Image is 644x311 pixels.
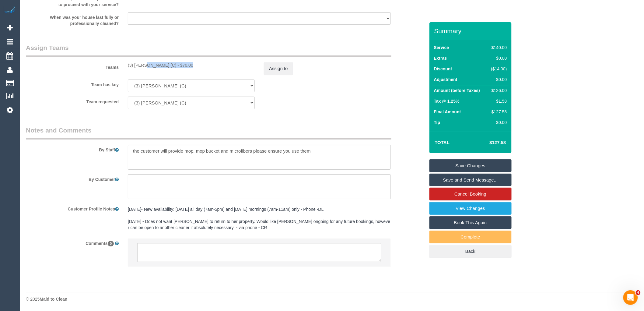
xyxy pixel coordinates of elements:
div: $140.00 [489,44,507,51]
label: Teams [21,62,123,70]
label: Extras [434,55,447,61]
strong: Total [435,140,450,145]
label: Final Amount [434,109,461,115]
label: By Staff [21,145,123,153]
label: Service [434,44,449,51]
div: $0.00 [489,76,507,83]
label: Comments [21,238,123,246]
a: Save and Send Message... [429,174,512,186]
pre: [DATE]- New availability: [DATE] all day (7am-5pm) and [DATE] mornings (7am-11am) only - Phone -D... [128,206,391,231]
label: Team has key [21,80,123,88]
div: $127.58 [489,109,507,115]
div: $126.00 [489,87,507,94]
a: Cancel Booking [429,188,512,200]
img: Automaid Logo [4,6,16,15]
label: Amount (before Taxes) [434,87,480,94]
div: 2 hours x $35.00/hour [128,62,255,68]
div: ($14.00) [489,66,507,72]
button: Assign to [264,62,293,75]
a: Save Changes [429,159,512,172]
label: Tax @ 1.25% [434,98,460,104]
div: $0.00 [489,119,507,125]
label: Discount [434,66,452,72]
label: Adjustment [434,76,457,83]
a: View Changes [429,202,512,215]
iframe: Intercom live chat [623,290,638,305]
a: Book This Again [429,216,512,229]
h4: $127.58 [471,140,506,145]
h3: Summary [434,27,509,34]
label: Customer Profile Notes [21,204,123,212]
label: Tip [434,119,440,125]
a: Back [429,245,512,258]
div: $1.58 [489,98,507,104]
span: 4 [636,290,641,295]
legend: Assign Teams [26,43,391,57]
div: © 2025 [26,296,638,302]
div: $0.00 [489,55,507,61]
label: By Customer [21,174,123,182]
label: Team requested [21,97,123,105]
span: 0 [108,241,114,246]
label: When was your house last fully or professionally cleaned? [21,12,123,27]
strong: Maid to Clean [40,297,67,302]
legend: Notes and Comments [26,126,391,140]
